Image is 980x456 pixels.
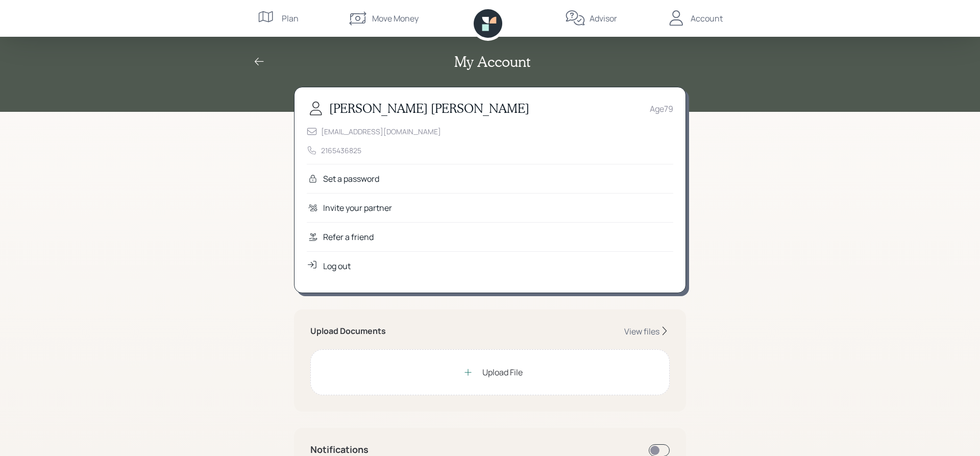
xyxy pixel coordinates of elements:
[310,326,386,336] h5: Upload Documents
[372,12,419,25] div: Move Money
[590,12,617,25] div: Advisor
[482,366,523,378] div: Upload File
[624,326,659,337] div: View files
[323,231,374,243] div: Refer a friend
[310,444,369,455] h4: Notifications
[282,12,299,25] div: Plan
[323,173,379,185] div: Set a password
[321,145,361,156] div: 2165436825
[691,12,723,25] div: Account
[323,202,392,214] div: Invite your partner
[454,53,530,70] h2: My Account
[321,126,441,137] div: [EMAIL_ADDRESS][DOMAIN_NAME]
[323,260,351,272] div: Log out
[329,101,529,116] h3: [PERSON_NAME] [PERSON_NAME]
[650,103,673,115] div: Age 79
